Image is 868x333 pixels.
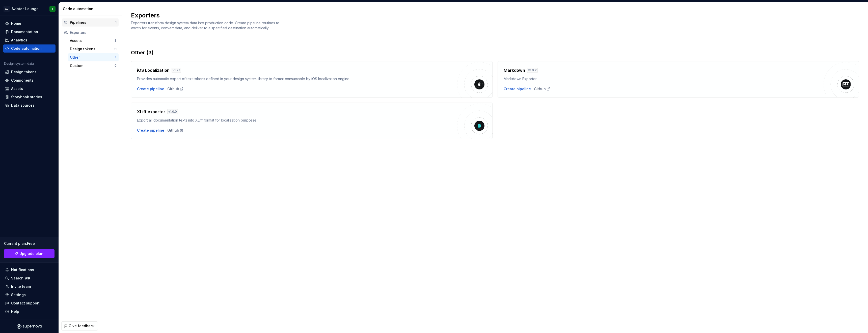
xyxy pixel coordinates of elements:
[11,292,26,297] div: Settings
[131,21,280,30] span: Exporters transform design system data into production code. Create pipeline routines to watch fo...
[3,28,56,36] a: Documentation
[69,323,95,328] span: Give feedback
[3,44,56,53] a: Code automation
[11,29,38,34] div: Documentation
[61,321,98,330] button: Give feedback
[51,7,53,11] div: T
[63,6,120,11] div: Code automation
[3,101,56,109] a: Data sources
[115,55,117,59] div: 3
[504,86,531,91] button: Create pipeline
[3,266,56,274] button: Notifications
[11,94,42,100] div: Storybook stories
[3,85,56,93] a: Assets
[4,6,10,12] div: AL
[11,284,31,289] div: Invite team
[115,64,117,68] div: 0
[137,118,457,123] div: Export all documentation texts into XLiff format for localization purposes
[3,68,56,76] a: Design tokens
[68,45,119,53] button: Design tokens11
[534,86,550,91] a: Github
[3,76,56,84] a: Components
[3,36,56,44] a: Analytics
[17,324,42,329] svg: Supernova Logo
[131,49,859,56] div: Other (3)
[11,276,30,281] div: Search ⌘K
[11,21,21,26] div: Home
[131,11,853,19] h2: Exporters
[3,291,56,299] a: Settings
[11,86,23,91] div: Assets
[68,62,119,70] button: Custom0
[11,69,37,75] div: Design tokens
[4,62,34,66] div: Design system data
[115,20,117,25] div: 1
[504,67,525,73] h4: Markdown
[3,307,56,316] button: Help
[527,68,538,73] div: v 1.0.2
[11,103,35,108] div: Data sources
[137,86,164,91] button: Create pipeline
[1,3,58,14] button: ALAviator-LoungeT
[172,68,181,73] div: v 1.2.1
[68,53,119,61] button: Other3
[137,67,170,73] h4: iOS Localization
[3,93,56,101] a: Storybook stories
[137,128,164,133] button: Create pipeline
[68,37,119,45] button: Assets8
[70,30,117,35] div: Exporters
[137,76,457,81] div: Provides automatic export of text tokens defined in your design system library to format consumab...
[70,55,115,60] div: Other
[70,46,114,52] div: Design tokens
[12,6,39,11] div: Aviator-Lounge
[167,128,184,133] a: Github
[11,309,19,314] div: Help
[3,299,56,307] button: Contact support
[11,46,42,51] div: Code automation
[19,251,43,256] span: Upgrade plan
[137,109,165,115] h4: XLiff exporter
[3,282,56,291] a: Invite team
[3,19,56,28] a: Home
[504,76,824,81] div: Markdown Exporter
[11,301,40,306] div: Contact support
[70,63,115,68] div: Custom
[4,241,55,246] div: Current plan : Free
[167,109,178,114] div: v 1.0.0
[11,78,34,83] div: Components
[114,47,117,51] div: 11
[70,20,115,25] div: Pipelines
[11,38,27,43] div: Analytics
[70,38,115,43] div: Assets
[4,249,55,258] a: Upgrade plan
[3,274,56,282] button: Search ⌘K
[167,86,184,91] a: Github
[115,39,117,43] div: 8
[11,267,34,272] div: Notifications
[62,18,119,27] button: Pipelines1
